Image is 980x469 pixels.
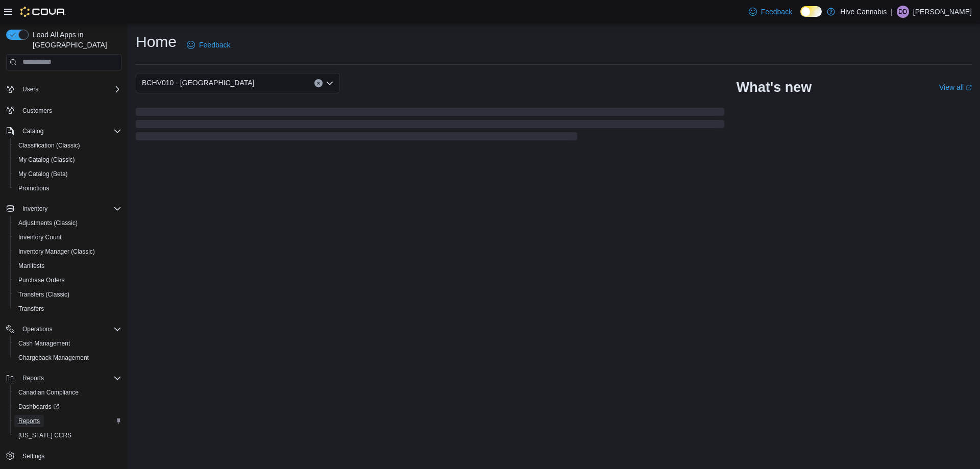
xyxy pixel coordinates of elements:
span: Reports [22,374,44,382]
span: Classification (Classic) [18,141,80,150]
button: Canadian Compliance [10,385,126,400]
span: Inventory [22,205,47,213]
a: Chargeback Management [14,352,93,364]
button: Promotions [10,181,126,195]
button: Inventory [18,203,52,215]
span: Customers [18,104,121,116]
span: Settings [18,450,121,462]
svg: External link [966,85,972,91]
span: Inventory Manager (Classic) [14,245,121,258]
span: Chargeback Management [18,354,89,362]
button: Catalog [18,125,47,137]
p: [PERSON_NAME] [913,6,972,18]
button: Reports [2,371,126,385]
span: Transfers [14,303,121,315]
button: Purchase Orders [10,273,126,287]
button: Clear input [314,79,323,87]
span: Inventory [18,203,121,215]
button: Users [2,82,126,96]
p: | [891,6,893,18]
span: My Catalog (Classic) [14,154,121,166]
span: Canadian Compliance [18,388,79,397]
span: Catalog [22,127,43,135]
span: Reports [18,417,40,425]
span: Users [22,85,38,93]
span: Loading [136,110,724,142]
span: Purchase Orders [18,276,65,284]
span: Settings [22,452,44,460]
span: Cash Management [14,337,121,350]
button: Inventory Count [10,230,126,244]
button: Operations [18,323,57,335]
span: Classification (Classic) [14,139,121,152]
span: Canadian Compliance [14,386,121,399]
span: Users [18,83,121,95]
h1: Home [136,32,177,52]
p: Hive Cannabis [840,6,887,18]
a: Canadian Compliance [14,386,83,399]
button: Transfers (Classic) [10,287,126,302]
a: Purchase Orders [14,274,69,286]
button: Operations [2,322,126,336]
a: Cash Management [14,337,74,350]
span: Transfers [18,305,44,313]
button: Settings [2,449,126,463]
span: DD [898,6,907,18]
span: Load All Apps in [GEOGRAPHIC_DATA] [29,30,121,50]
button: Reports [10,414,126,428]
img: Cova [20,7,66,17]
span: Feedback [761,7,792,17]
input: Dark Mode [800,6,822,17]
button: My Catalog (Beta) [10,167,126,181]
span: Manifests [18,262,44,270]
span: My Catalog (Beta) [18,170,68,178]
span: Purchase Orders [14,274,121,286]
button: Catalog [2,124,126,138]
a: [US_STATE] CCRS [14,429,76,441]
span: Catalog [18,125,121,137]
button: Cash Management [10,336,126,351]
h2: What's new [737,79,812,95]
button: Classification (Classic) [10,138,126,153]
span: Promotions [18,184,50,192]
span: Adjustments (Classic) [18,219,78,227]
div: Damian DeBaie [897,6,909,18]
a: Reports [14,415,44,427]
span: Transfers (Classic) [14,288,121,301]
a: Feedback [745,2,796,22]
a: Manifests [14,260,48,272]
a: Settings [18,450,48,462]
button: Reports [18,372,48,384]
a: Feedback [183,35,234,55]
span: Cash Management [18,339,70,348]
a: My Catalog (Classic) [14,154,79,166]
button: [US_STATE] CCRS [10,428,126,442]
a: Transfers (Classic) [14,288,73,301]
span: Manifests [14,260,121,272]
a: Promotions [14,182,54,194]
span: My Catalog (Classic) [18,156,75,164]
button: Adjustments (Classic) [10,216,126,230]
a: Dashboards [10,400,126,414]
span: Operations [22,325,53,333]
span: Promotions [14,182,121,194]
span: Operations [18,323,121,335]
span: My Catalog (Beta) [14,168,121,180]
span: Dark Mode [800,17,801,17]
span: Washington CCRS [14,429,121,441]
button: Chargeback Management [10,351,126,365]
span: Reports [18,372,121,384]
a: My Catalog (Beta) [14,168,72,180]
span: Chargeback Management [14,352,121,364]
button: Manifests [10,259,126,273]
span: Inventory Manager (Classic) [18,248,95,256]
button: Transfers [10,302,126,316]
span: Adjustments (Classic) [14,217,121,229]
button: Inventory Manager (Classic) [10,244,126,259]
span: Dashboards [14,401,121,413]
span: Inventory Count [14,231,121,243]
a: Classification (Classic) [14,139,84,152]
button: My Catalog (Classic) [10,153,126,167]
a: Inventory Manager (Classic) [14,245,99,258]
button: Open list of options [326,79,334,87]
